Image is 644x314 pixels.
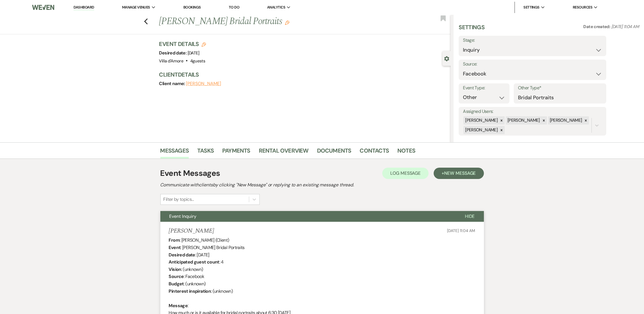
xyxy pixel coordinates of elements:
[169,273,184,279] b: Source
[222,146,250,159] a: Payments
[159,15,390,28] h1: [PERSON_NAME] Bridal Portraits
[444,170,476,176] span: New Message
[159,50,188,56] span: Desired date:
[160,182,484,188] h2: Communicate with clients by clicking "New Message" or replying to an existing message thread.
[506,116,541,125] div: [PERSON_NAME]
[160,146,189,159] a: Messages
[463,126,498,134] div: [PERSON_NAME]
[317,146,351,159] a: Documents
[169,303,188,309] b: Message
[169,259,219,265] b: Anticipated guest count
[518,84,602,92] label: Other Type*
[169,266,181,272] b: Vision
[122,5,150,10] span: Manage Venues
[169,281,184,287] b: Budget
[169,252,195,258] b: Desired date
[32,1,54,13] img: Weven Logo
[259,146,309,159] a: Rental Overview
[159,40,206,48] h3: Event Details
[229,5,239,10] a: To Do
[197,146,214,159] a: Tasks
[573,5,592,10] span: Resources
[360,146,389,159] a: Contacts
[169,227,214,235] h5: [PERSON_NAME]
[434,168,484,179] button: +New Message
[188,50,200,56] span: [DATE]
[160,167,220,179] h1: Event Messages
[159,58,184,64] span: Villa d'Amore
[190,58,205,64] span: 4 guests
[169,213,197,219] span: Event Inquiry
[463,116,498,125] div: [PERSON_NAME]
[463,60,602,68] label: Source:
[444,56,449,61] button: Close lead details
[183,5,201,10] a: Bookings
[285,20,290,25] button: Edit
[397,146,415,159] a: Notes
[163,196,194,203] div: Filter by topics...
[160,211,456,222] button: Event Inquiry
[382,168,429,179] button: Log Message
[611,24,639,29] span: [DATE] 11:04 AM
[390,170,421,176] span: Log Message
[447,228,475,233] span: [DATE] 11:04 AM
[463,84,505,92] label: Event Type:
[456,211,484,222] button: Hide
[463,36,602,45] label: Stage:
[169,245,181,250] b: Event
[169,237,180,243] b: From
[463,108,602,116] label: Assigned Users:
[169,288,211,294] b: Pinterest inspiration
[459,23,484,36] h3: Settings
[523,5,540,10] span: Settings
[159,81,186,87] span: Client name:
[548,116,583,125] div: [PERSON_NAME]
[159,71,445,79] h3: Client Details
[584,24,611,29] span: Date created:
[465,213,475,219] span: Hide
[74,5,94,10] a: Dashboard
[267,5,285,10] span: Analytics
[186,81,221,86] button: [PERSON_NAME]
